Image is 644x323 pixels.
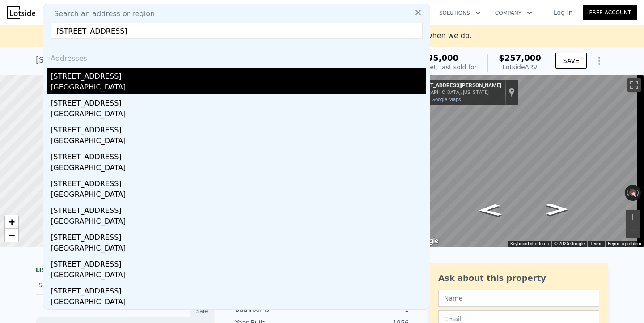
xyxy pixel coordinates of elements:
a: Terms (opens in new tab) [590,241,602,246]
div: [GEOGRAPHIC_DATA] [51,136,426,148]
input: Enter an address, city, region, neighborhood or zip code [51,23,423,39]
div: Bathrooms [235,305,322,314]
a: Report a problem [608,241,641,246]
button: Toggle fullscreen view [627,78,641,92]
span: $95,000 [422,53,458,63]
div: [GEOGRAPHIC_DATA] [51,162,426,175]
button: Rotate counterclockwise [625,185,630,201]
div: Map [409,75,644,247]
button: Zoom out [626,224,640,238]
input: Name [438,290,599,307]
span: $257,000 [499,53,541,63]
div: [GEOGRAPHIC_DATA] [51,270,426,282]
path: Go Southeast, Patricia St [537,201,577,218]
div: LISTING & SALE HISTORY [36,267,215,276]
div: [STREET_ADDRESS] [51,255,426,270]
div: Sale [190,306,215,317]
div: [STREET_ADDRESS] [51,94,426,109]
a: Zoom out [5,229,18,242]
div: [STREET_ADDRESS] [51,229,426,243]
a: Show location on map [508,87,515,97]
div: [STREET_ADDRESS][PERSON_NAME] , Indianapolis city (balance) , IN 46224 [36,54,335,66]
button: Zoom in [626,210,640,224]
span: − [9,229,15,241]
div: [GEOGRAPHIC_DATA], [US_STATE] [413,89,501,95]
button: Company [488,5,539,21]
div: [GEOGRAPHIC_DATA] [51,297,426,309]
span: + [9,216,15,227]
button: Rotate clockwise [636,185,641,201]
button: Reset the view [626,184,640,201]
button: Show Options [590,52,608,70]
div: [GEOGRAPHIC_DATA] [51,82,426,94]
div: [STREET_ADDRESS][PERSON_NAME] [413,82,501,89]
button: SAVE [555,53,587,69]
path: Go Northwest, Patricia St [467,201,512,219]
button: Solutions [432,5,488,21]
img: Lotside [7,6,35,19]
a: View on Google Maps [413,97,461,102]
div: [GEOGRAPHIC_DATA] [51,189,426,202]
div: Lotside ARV [499,63,541,72]
a: Free Account [583,5,637,20]
div: [GEOGRAPHIC_DATA] [51,243,426,255]
a: Zoom in [5,215,18,229]
div: Street View [409,75,644,247]
div: Ask about this property [438,272,599,285]
div: [GEOGRAPHIC_DATA] [51,216,426,229]
span: Search an address or region [47,8,155,19]
div: Off Market, last sold for [403,63,477,72]
div: [GEOGRAPHIC_DATA] [51,109,426,121]
div: [STREET_ADDRESS] [51,175,426,189]
button: Keyboard shortcuts [510,241,549,247]
div: [STREET_ADDRESS] [51,282,426,297]
div: [STREET_ADDRESS] [51,121,426,136]
div: [STREET_ADDRESS] [51,68,426,82]
div: [STREET_ADDRESS] [51,202,426,216]
div: 1 [322,305,409,314]
span: © 2025 Google [554,241,585,246]
a: Log In [543,8,583,17]
div: [STREET_ADDRESS] [51,148,426,162]
div: Sold [38,279,118,291]
div: Addresses [47,46,426,68]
